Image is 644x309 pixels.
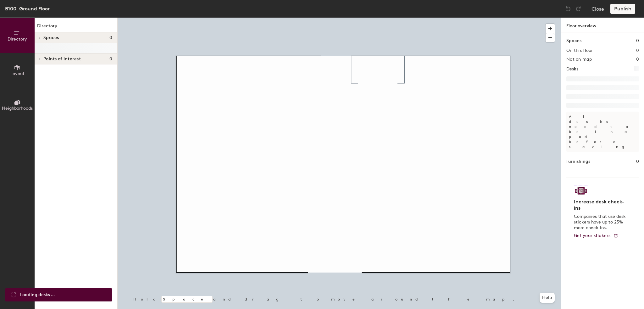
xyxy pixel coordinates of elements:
button: Help [540,293,555,303]
span: Neighborhoods [2,106,33,111]
p: Companies that use desk stickers have up to 25% more check-ins. [574,214,628,231]
span: Loading desks ... [20,291,55,298]
div: B100, Ground Floor [5,5,50,13]
span: Spaces [43,35,59,40]
h1: 0 [636,37,639,44]
h1: Directory [35,23,117,32]
span: Get your stickers [574,233,611,238]
h1: Spaces [566,37,581,44]
span: Points of interest [43,57,81,62]
p: All desks need to be in a pod before saving [566,112,639,152]
h1: Furnishings [566,158,590,165]
img: Undo [565,6,571,12]
h2: 0 [636,57,639,62]
img: Redo [575,6,581,12]
h2: Not on map [566,57,592,62]
h4: Increase desk check-ins [574,199,628,211]
h1: Floor overview [561,18,644,32]
h2: 0 [636,48,639,53]
span: Directory [8,36,27,42]
img: Sticker logo [574,185,588,196]
button: Close [591,4,604,14]
span: 0 [109,57,112,62]
h1: 0 [636,158,639,165]
span: Layout [10,71,25,76]
span: 0 [109,35,112,40]
a: Get your stickers [574,233,618,239]
h1: Desks [566,66,578,73]
h2: On this floor [566,48,593,53]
